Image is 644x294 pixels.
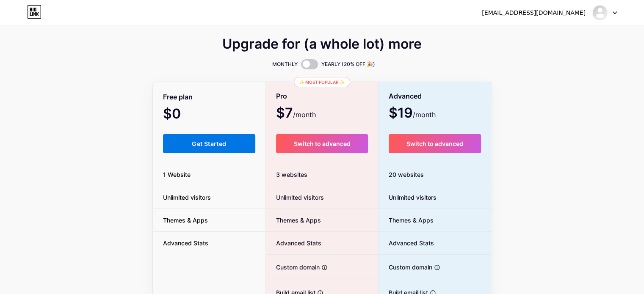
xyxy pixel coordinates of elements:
[266,239,321,247] span: Advanced Stats
[153,239,218,247] span: Advanced Stats
[222,39,422,49] span: Upgrade for (a whole lot) more
[276,108,316,120] span: $7
[276,134,368,153] button: Switch to advanced
[389,89,422,104] span: Advanced
[266,193,324,202] span: Unlimited visitors
[592,5,608,21] img: monasxcleofest
[276,89,287,104] span: Pro
[266,216,321,225] span: Themes & Apps
[379,263,432,272] span: Custom domain
[272,60,298,69] span: MONTHLY
[294,77,350,87] div: ✨ Most popular ✨
[293,110,316,120] span: /month
[163,90,193,104] span: Free plan
[379,163,492,186] div: 20 websites
[266,163,378,186] div: 3 websites
[192,140,226,147] span: Get Started
[153,193,221,202] span: Unlimited visitors
[163,134,256,153] button: Get Started
[482,8,586,17] div: [EMAIL_ADDRESS][DOMAIN_NAME]
[406,140,463,147] span: Switch to advanced
[389,134,481,153] button: Switch to advanced
[321,60,375,69] span: YEARLY (20% OFF 🎉)
[163,109,204,121] span: $0
[379,193,437,202] span: Unlimited visitors
[293,140,350,147] span: Switch to advanced
[379,216,434,225] span: Themes & Apps
[379,239,434,247] span: Advanced Stats
[266,263,320,272] span: Custom domain
[153,170,201,179] span: 1 Website
[413,110,436,120] span: /month
[389,108,436,120] span: $19
[153,216,218,225] span: Themes & Apps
